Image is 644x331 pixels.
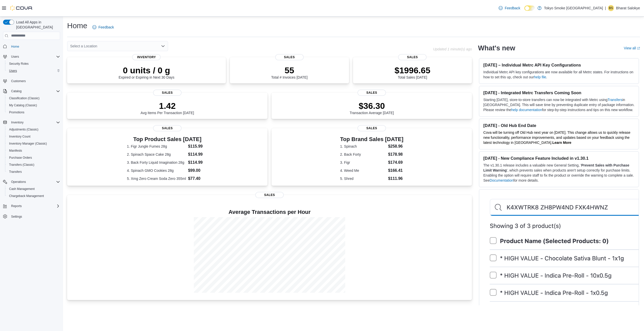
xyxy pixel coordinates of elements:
p: $1996.65 [395,65,431,75]
button: Settings [1,213,62,220]
a: Settings [9,214,24,220]
dd: $114.99 [188,159,208,165]
span: Home [11,45,19,49]
span: Operations [9,179,60,185]
h3: [DATE] – Individual Metrc API Key Configurations [483,62,635,68]
button: Adjustments (Classic) [5,126,62,133]
span: Classification (Classic) [9,96,40,100]
h4: Average Transactions per Hour [71,209,468,215]
a: Classification (Classic) [7,95,42,101]
div: Bharat Salokye [608,5,614,11]
dd: $178.98 [388,151,404,157]
span: Cash Management [9,187,35,191]
span: Inventory [9,119,60,125]
span: Promotions [9,110,24,114]
p: Updated 1 minute(s) ago [433,47,472,51]
a: Security Roles [7,61,31,67]
span: My Catalog (Classic) [7,102,60,108]
h3: [DATE] - New Compliance Feature Included in v1.30.1 [483,156,635,161]
button: Reports [9,203,24,209]
span: Security Roles [7,61,60,67]
a: Transfers [7,169,24,175]
button: Operations [1,178,62,185]
a: My Catalog (Classic) [7,102,39,108]
h1: Home [67,21,87,31]
p: $36.30 [350,101,394,111]
span: Inventory [132,54,160,60]
dt: 4. Spinach GMO Cookies 28g [127,168,186,173]
span: Settings [9,213,60,219]
dd: $111.96 [388,176,404,182]
p: 1.42 [141,101,194,111]
a: Chargeback Management [7,193,46,199]
span: Cova will be turning off Old Hub next year on [DATE]. This change allows us to quickly release ne... [483,130,630,145]
span: Users [9,69,17,73]
dt: 5. Shred [340,176,386,181]
button: Classification (Classic) [5,95,62,102]
h3: [DATE] - Integrated Metrc Transfers Coming Soon [483,90,635,95]
h3: Top Brand Sales [DATE] [340,136,404,142]
button: Inventory Manager (Classic) [5,140,62,147]
button: Security Roles [5,60,62,67]
p: Starting [DATE], store-to-store transfers can now be integrated with Metrc using in [GEOGRAPHIC_D... [483,97,635,112]
span: Sales [275,54,304,60]
button: Users [1,53,62,60]
dt: 1. Spinach [340,144,386,149]
span: Transfers (Classic) [9,163,34,167]
span: Security Roles [9,62,29,66]
span: Inventory Manager (Classic) [7,141,60,147]
p: Individual Metrc API key configurations are now available for all Metrc states. For instructions ... [483,70,635,80]
a: View allExternal link [624,46,640,50]
a: Learn More [552,141,571,145]
span: Users [9,54,60,60]
button: Inventory [1,119,62,126]
span: Sales [255,192,284,198]
span: Classification (Classic) [7,95,60,101]
button: Users [5,67,62,74]
div: Total Sales [DATE] [395,65,431,79]
h3: Top Product Sales [DATE] [127,136,208,142]
dt: 3. Back Forty Liquid Imagination 28g [127,160,186,165]
input: Dark Mode [524,6,535,11]
span: Users [11,55,19,59]
nav: Complex example [3,41,60,233]
svg: External link [637,47,640,50]
span: Catalog [11,89,21,93]
span: Transfers [9,170,22,174]
span: BS [609,5,613,11]
span: Adjustments (Classic) [9,127,38,131]
a: Transfers (Classic) [7,162,36,168]
p: Bharat Salokye [616,5,640,11]
strong: Prevent Sales with Purchase Limit Warning [483,163,629,172]
dd: $166.41 [388,168,404,174]
span: Purchase Orders [9,156,32,160]
a: Inventory Manager (Classic) [7,141,49,147]
a: Transfers [608,98,623,102]
dt: 2. Back Forty [340,152,386,157]
dt: 3. Figr [340,160,386,165]
p: Tokyo Smoke [GEOGRAPHIC_DATA] [544,5,603,11]
span: Inventory [11,120,23,124]
span: Customers [11,79,26,83]
button: Promotions [5,109,62,116]
p: 0 units / 0 g [119,65,174,75]
dd: $258.96 [388,143,404,149]
span: Chargeback Management [7,193,60,199]
dd: $77.40 [188,176,208,182]
a: Purchase Orders [7,155,34,161]
span: Manifests [7,148,60,154]
dd: $115.99 [188,143,208,149]
h3: [DATE] - Old Hub End Date [483,123,635,128]
span: Operations [11,180,26,184]
button: Purchase Orders [5,154,62,161]
button: Transfers (Classic) [5,161,62,168]
button: Open list of options [161,44,165,48]
button: Users [9,54,21,60]
a: Inventory Count [7,134,33,140]
button: Manifests [5,147,62,154]
span: Promotions [7,109,60,115]
dt: 2. Spinach Space Cake 28g [127,152,186,157]
p: | [605,5,606,11]
span: Customers [9,78,60,84]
